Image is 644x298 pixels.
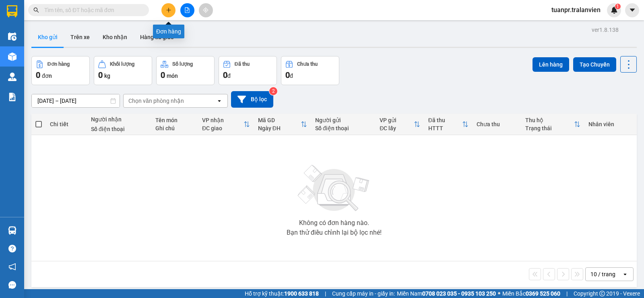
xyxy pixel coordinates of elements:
div: Người gửi [315,117,372,123]
span: Hỗ trợ kỹ thuật: [245,289,319,298]
input: Select a date range. [32,94,120,107]
sup: 1 [615,4,621,9]
div: Đơn hàng [47,61,70,67]
div: ver 1.8.138 [592,25,619,34]
th: Toggle SortBy [376,114,424,135]
button: Khối lượng0kg [94,56,152,85]
div: Khối lượng [110,61,134,67]
span: plus [166,7,171,13]
button: Số lượng0món [156,56,215,85]
span: Miền Nam [397,289,496,298]
div: Chưa thu [297,61,318,67]
span: ⚪️ [498,292,500,295]
span: tuanpr.tralanvien [545,5,607,15]
th: Toggle SortBy [424,114,473,135]
input: Tìm tên, số ĐT hoặc mã đơn [44,6,139,15]
span: search [33,7,39,13]
span: aim [203,7,208,13]
div: Ngày ĐH [258,125,301,131]
button: Đơn hàng0đơn [31,56,90,85]
th: Toggle SortBy [198,114,254,135]
div: Nhân viên [588,121,633,127]
div: Trạng thái [525,125,574,131]
button: Bộ lọc [231,91,273,108]
span: copyright [599,291,605,296]
span: đ [290,73,293,79]
div: Ghi chú [155,125,194,131]
div: VP gửi [380,117,413,123]
div: Thu hộ [525,117,574,123]
span: 0 [36,70,40,80]
span: notification [8,263,16,271]
button: plus [161,3,175,17]
strong: 1900 633 818 [284,290,319,297]
div: Đã thu [235,61,250,67]
button: Kho gửi [31,27,64,47]
div: Đã thu [428,117,462,123]
img: warehouse-icon [8,52,17,61]
span: Cung cấp máy in - giấy in: [332,289,395,298]
span: | [566,289,568,298]
img: warehouse-icon [8,226,17,235]
th: Toggle SortBy [254,114,311,135]
button: Tạo Chuyến [573,57,616,72]
button: Đã thu0đ [219,56,277,85]
button: file-add [180,3,194,17]
button: Trên xe [64,27,96,47]
img: logo-vxr [7,5,17,17]
img: solution-icon [8,93,17,101]
div: Mã GD [258,117,301,123]
span: kg [104,73,110,79]
button: aim [199,3,213,17]
span: món [167,73,178,79]
span: message [8,281,16,289]
div: Bạn thử điều chỉnh lại bộ lọc nhé! [287,229,382,236]
img: icon-new-feature [611,6,618,14]
button: Hàng đã giao [134,27,180,47]
button: Kho nhận [96,27,134,47]
div: Tên món [155,117,194,123]
span: Miền Bắc [502,289,560,298]
span: 1 [616,4,619,9]
span: đ [227,73,231,79]
span: 0 [223,70,227,80]
span: 0 [98,70,103,80]
button: Lên hàng [533,57,569,72]
span: caret-down [629,6,636,14]
button: Chưa thu0đ [281,56,339,85]
span: file-add [184,7,190,13]
sup: 2 [269,87,277,95]
div: Không có đơn hàng nào. [299,220,369,226]
div: Chi tiết [50,121,83,127]
img: warehouse-icon [8,32,17,41]
img: warehouse-icon [8,73,17,81]
div: Chưa thu [477,121,517,127]
strong: 0708 023 035 - 0935 103 250 [422,290,496,297]
div: 10 / trang [590,270,615,278]
span: đơn [42,73,52,79]
button: caret-down [625,3,639,17]
strong: 0369 525 060 [526,290,560,297]
div: Chọn văn phòng nhận [128,97,184,105]
div: VP nhận [202,117,244,123]
svg: open [216,98,223,104]
span: | [325,289,326,298]
div: ĐC giao [202,125,244,131]
svg: open [622,271,628,277]
span: 0 [161,70,165,80]
div: ĐC lấy [380,125,413,131]
div: Số điện thoại [91,126,147,132]
div: Người nhận [91,116,147,123]
span: question-circle [8,245,16,252]
div: Số lượng [172,61,193,67]
img: svg+xml;base64,PHN2ZyBjbGFzcz0ibGlzdC1wbHVnX19zdmciIHhtbG5zPSJodHRwOi8vd3d3LnczLm9yZy8yMDAwL3N2Zy... [294,160,374,217]
span: 0 [285,70,290,80]
th: Toggle SortBy [521,114,584,135]
div: Số điện thoại [315,125,372,131]
div: HTTT [428,125,462,131]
